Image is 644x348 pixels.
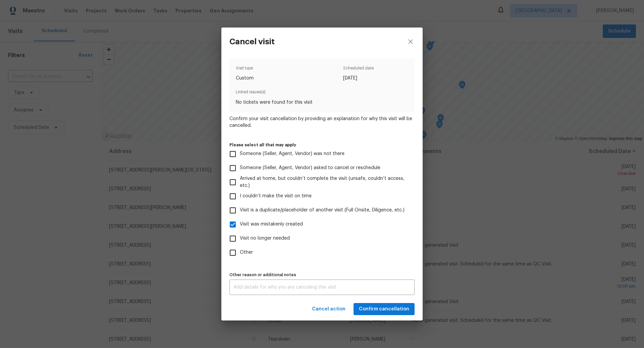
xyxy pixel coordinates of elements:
span: Visit was mistakenly created [240,221,303,228]
span: Other [240,249,253,256]
span: Visit is a duplicate/placeholder of another visit (Full Onsite, Diligence, etc.) [240,207,405,214]
span: Custom [236,75,254,82]
span: Someone (Seller, Agent, Vendor) was not there [240,150,344,157]
label: Please select all that may apply [229,143,415,147]
span: Arrived at home, but couldn’t complete the visit (unsafe, couldn’t access, etc.) [240,175,409,189]
span: Scheduled date [343,65,374,75]
span: Confirm cancellation [359,305,409,313]
span: Confirm your visit cancellation by providing an explanation for why this visit will be cancelled. [229,115,415,129]
span: Visit no longer needed [240,235,290,242]
span: Linked issues(s) [236,89,408,99]
span: No tickets were found for this visit [236,99,408,106]
span: Visit type [236,65,254,75]
label: Other reason or additional notes [229,273,415,277]
h3: Cancel visit [229,37,275,46]
span: [DATE] [343,75,374,82]
button: Cancel action [309,303,348,315]
span: I couldn’t make the visit on time [240,193,312,200]
button: close [398,28,423,56]
span: Cancel action [312,305,345,313]
button: Confirm cancellation [354,303,415,315]
span: Someone (Seller, Agent, Vendor) asked to cancel or reschedule [240,164,380,171]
